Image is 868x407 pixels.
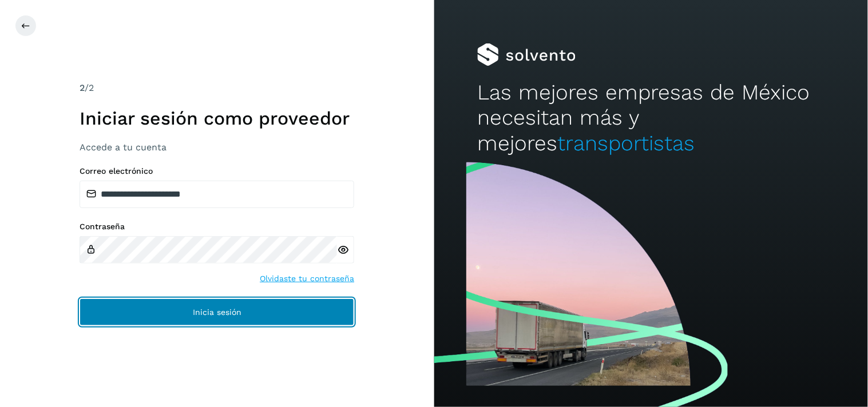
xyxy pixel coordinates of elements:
[80,107,354,129] h1: Iniciar sesión como proveedor
[557,131,695,155] span: transportistas
[260,273,354,285] a: Olvidaste tu contraseña
[80,222,354,232] label: Contraseña
[80,166,354,176] label: Correo electrónico
[80,81,354,95] div: /2
[80,82,85,93] span: 2
[80,298,354,326] button: Inicia sesión
[80,142,354,153] h3: Accede a tu cuenta
[193,308,241,316] span: Inicia sesión
[477,80,825,156] h2: Las mejores empresas de México necesitan más y mejores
